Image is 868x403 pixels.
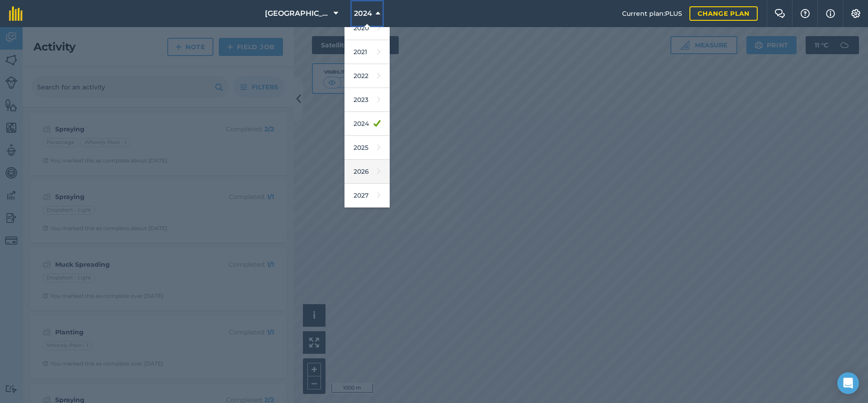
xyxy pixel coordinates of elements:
span: 2024 [354,8,372,19]
span: [GEOGRAPHIC_DATA] [265,8,330,19]
img: A question mark icon [800,9,811,18]
img: svg+xml;base64,PHN2ZyB4bWxucz0iaHR0cDovL3d3dy53My5vcmcvMjAwMC9zdmciIHdpZHRoPSIxNyIgaGVpZ2h0PSIxNy... [826,8,835,19]
a: 2026 [344,160,390,184]
img: Two speech bubbles overlapping with the left bubble in the forefront [774,9,785,18]
span: Current plan : PLUS [622,9,682,19]
img: A cog icon [850,9,861,18]
a: 2023 [344,88,390,112]
a: 2027 [344,184,390,208]
a: Change plan [689,6,758,21]
a: 2020 [344,16,390,40]
a: 2021 [344,40,390,64]
a: 2025 [344,136,390,160]
a: 2024 [344,112,390,136]
a: 2022 [344,64,390,88]
div: Open Intercom Messenger [837,372,859,394]
img: fieldmargin Logo [9,6,23,21]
